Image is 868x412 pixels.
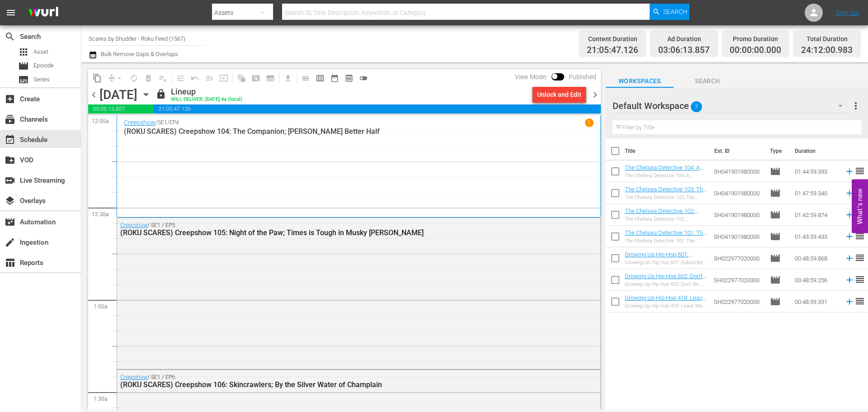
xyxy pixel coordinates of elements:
td: SH041901980000 [710,161,766,182]
span: more_vert [850,100,861,111]
span: Episode [770,231,781,242]
svg: Add to Schedule [844,297,854,307]
span: Copy Lineup [90,71,104,85]
span: Episode [770,296,781,307]
td: SH022977020000 [710,247,766,269]
th: Ext. ID [709,138,764,164]
span: content_copy [93,74,102,83]
svg: Add to Schedule [844,188,854,198]
a: Growing Up Hip Hop 601: Subscribe or Step Aside (Growing Up Hip Hop 601: Subscribe or Step Aside ... [625,251,692,285]
a: Creepshow [120,222,147,228]
span: movie_filter [5,217,15,227]
span: calendar_view_week_outlined [316,74,325,83]
span: Episode [770,166,781,177]
span: Series [33,75,50,84]
a: The Chelsea Detective 103: The Gentle Giant (The Chelsea Detective 103: The Gentle Giant (amc_net... [625,186,707,220]
span: preview_outlined [344,74,354,83]
span: Select an event to delete [141,71,156,85]
span: Schedule [5,134,15,145]
span: Bulk Remove Gaps & Overlaps [99,51,178,57]
span: 24:12:00.983 [801,45,853,56]
span: Asset [33,47,48,57]
span: 21:05:47.126 [587,45,638,56]
td: SH041901980000 [710,182,766,204]
span: View Backup [342,71,356,85]
span: Remove Gaps & Overlaps [104,71,127,85]
span: Create Search Block [249,71,263,85]
button: Unlock and Edit [533,86,586,103]
div: Growing Up Hip Hop 418: Leave Me Alone [625,303,707,309]
span: reorder [854,231,865,242]
div: The Chelsea Detective 101: The Wages of Sin [625,238,707,244]
svg: Add to Schedule [844,166,854,176]
td: 00:48:59.868 [791,247,841,269]
img: ans4CAIJ8jUAAAAAAAAAAAAAAAAAAAAAAAAgQb4GAAAAAAAAAAAAAAAAAAAAAAAAJMjXAAAAAAAAAAAAAAAAAAAAAAAAgAT5G... [22,2,65,24]
span: VOD [5,155,15,166]
a: Growing Up Hip Hop 602: Don't Be Salty (Growing Up Hip Hop 602: Don't Be Salty (VARIANT)) [625,273,706,293]
span: 24 hours Lineup View is OFF [356,71,371,85]
span: lock [156,89,166,99]
div: Total Duration [801,33,853,45]
a: The Chelsea Detective 102: [PERSON_NAME] (The Chelsea Detective 102: [PERSON_NAME] (amc_networks_... [625,208,706,242]
button: Open Feedback Widget [852,179,868,233]
button: more_vert [850,95,861,117]
span: Month Calendar View [327,71,342,85]
p: SE1 / [158,119,170,126]
a: Creepshow [124,119,156,126]
svg: Add to Schedule [844,232,854,242]
div: Default Workspace [613,93,851,118]
span: 7 [691,97,702,116]
td: 01:43:59.433 [791,226,841,247]
td: 01:42:59.874 [791,204,841,226]
span: Episode [770,275,781,285]
td: SH022977020000 [710,291,766,313]
span: Episode [770,188,781,199]
th: Title [625,138,709,164]
span: menu [5,7,16,18]
span: 00:00:00.000 [730,45,781,56]
svg: Add to Schedule [844,253,854,263]
span: Customize Events [170,69,188,87]
div: Growing Up Hip Hop 602: Don't Be Salty [625,281,707,287]
a: The Chelsea Detective 104: A Chelsea Education (The Chelsea Detective 104: A Chelsea Education (a... [625,164,706,205]
p: EP4 [170,119,179,126]
span: Published [564,73,601,81]
div: / SE1 / EP5: [120,222,548,237]
span: Series [18,74,29,85]
td: 00:48:59.331 [791,291,841,313]
td: SH022977020000 [710,269,766,291]
svg: Add to Schedule [844,210,854,220]
span: Episode [770,253,781,264]
td: 00:48:59.256 [791,269,841,291]
div: Lineup [171,87,242,97]
div: Content Duration [587,33,638,45]
span: Search [663,4,687,20]
td: 01:44:59.393 [791,161,841,182]
div: WILL DELIVER: [DATE] 4a (local) [171,97,242,103]
span: Episode [18,61,29,71]
span: Episode [770,209,781,220]
span: chevron_right [590,89,601,100]
span: Toggle to switch from Published to Draft view. [552,73,558,80]
th: Type [764,138,789,164]
span: Overlays [5,195,15,206]
td: SH041901980000 [710,204,766,226]
span: 03:06:13.857 [88,104,154,114]
span: View Mode: [510,73,552,81]
div: Promo Duration [730,33,781,45]
span: Create Series Block [263,71,278,85]
span: 21:05:47.126 [154,104,600,114]
span: date_range_outlined [330,74,339,83]
span: reorder [854,166,865,176]
span: Revert to Primary Episode [188,71,202,85]
div: / SE1 / EP6: [120,374,548,389]
a: Sign Out [836,9,859,16]
div: (ROKU SCARES) Creepshow 106: Skincrawlers; By the Silver Water of Champlain [120,380,548,389]
td: SH041901980000 [710,226,766,247]
span: Download as CSV [278,69,295,87]
span: chevron_left [88,89,99,100]
span: 03:06:13.857 [658,45,710,56]
svg: Add to Schedule [844,275,854,285]
span: Day Calendar View [295,69,313,87]
span: reorder [854,274,865,285]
